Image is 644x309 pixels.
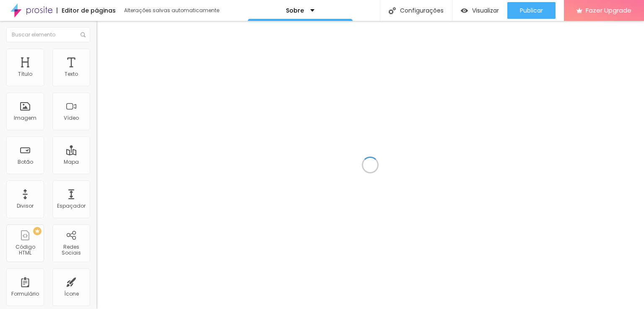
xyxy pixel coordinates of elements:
[18,159,33,165] div: Botão
[8,244,42,256] div: Código HTML
[472,7,499,14] span: Visualizar
[57,203,86,209] div: Espaçador
[461,7,468,14] img: view-1.svg
[17,203,34,209] div: Divisor
[507,2,556,19] button: Publicar
[11,291,39,297] div: Formulário
[80,32,86,37] img: Icone
[18,71,32,77] div: Título
[64,115,79,121] div: Vídeo
[520,7,543,14] span: Publicar
[586,7,631,14] span: Fazer Upgrade
[6,27,90,42] input: Buscar elemento
[14,115,36,121] div: Imagem
[286,8,304,13] p: Sobre
[124,8,221,13] div: Alterações salvas automaticamente
[55,244,88,256] div: Redes Sociais
[65,71,78,77] div: Texto
[452,2,507,19] button: Visualizar
[64,159,79,165] div: Mapa
[64,291,79,297] div: Ícone
[57,8,116,13] div: Editor de páginas
[389,7,396,14] img: Icone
